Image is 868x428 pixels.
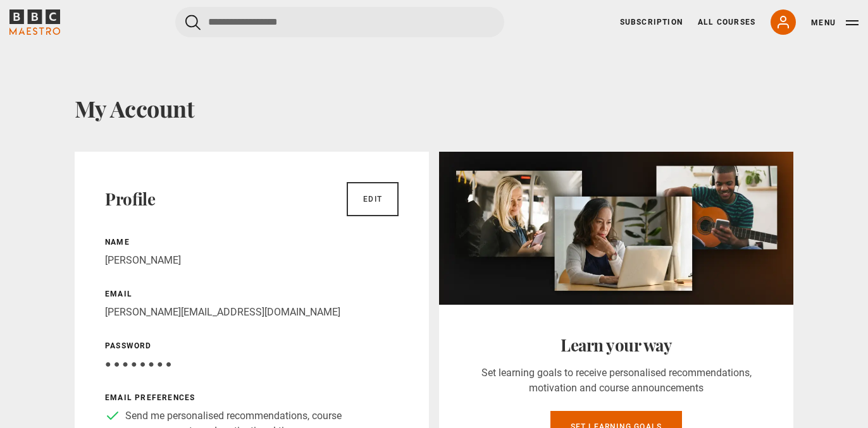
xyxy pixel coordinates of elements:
[105,305,399,320] p: [PERSON_NAME][EMAIL_ADDRESS][DOMAIN_NAME]
[105,392,399,403] p: Email preferences
[105,253,399,268] p: [PERSON_NAME]
[105,189,155,209] h2: Profile
[105,340,399,352] p: Password
[698,16,755,28] a: All Courses
[105,236,399,248] p: Name
[811,16,859,29] button: Toggle navigation
[185,15,201,30] button: Submit the search query
[347,182,399,216] a: Edit
[620,16,683,28] a: Subscription
[9,9,60,35] svg: BBC Maestro
[469,365,763,396] p: Set learning goals to receive personalised recommendations, motivation and course announcements
[105,358,171,370] span: ● ● ● ● ● ● ● ●
[75,95,793,121] h1: My Account
[469,335,763,355] h2: Learn your way
[105,288,399,300] p: Email
[175,7,504,37] input: Search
